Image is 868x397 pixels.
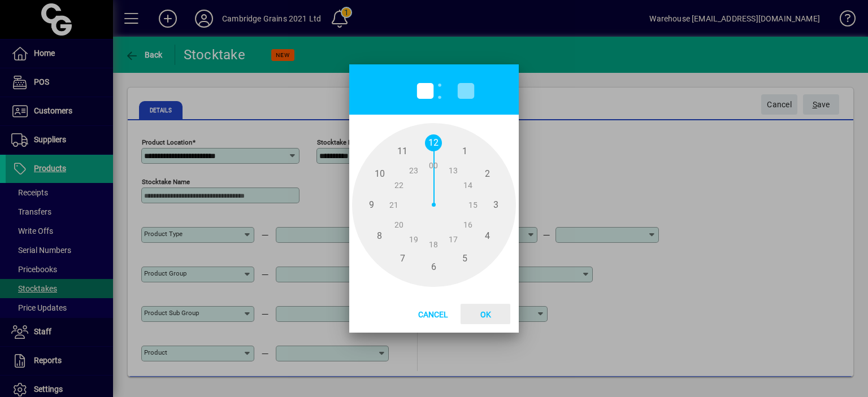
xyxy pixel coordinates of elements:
[390,177,407,194] span: 22
[371,228,388,245] span: 8
[456,250,473,267] span: 5
[385,197,402,213] span: 21
[406,304,461,324] button: Cancel
[436,73,443,106] span: :
[405,162,422,179] span: 23
[456,143,473,160] span: 1
[445,231,462,248] span: 17
[405,231,422,248] span: 19
[425,259,442,276] span: 6
[363,197,380,213] span: 9
[371,165,388,182] span: 10
[425,134,442,151] span: 12
[394,143,411,160] span: 11
[479,165,496,182] span: 2
[425,236,442,253] span: 18
[459,216,476,233] span: 16
[425,157,442,174] span: 00
[459,177,476,194] span: 14
[390,216,407,233] span: 20
[471,310,500,319] span: Ok
[465,197,481,213] span: 15
[487,197,504,213] span: 3
[479,228,496,245] span: 4
[409,310,457,319] span: Cancel
[461,304,510,324] button: Ok
[445,162,462,179] span: 13
[394,250,411,267] span: 7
